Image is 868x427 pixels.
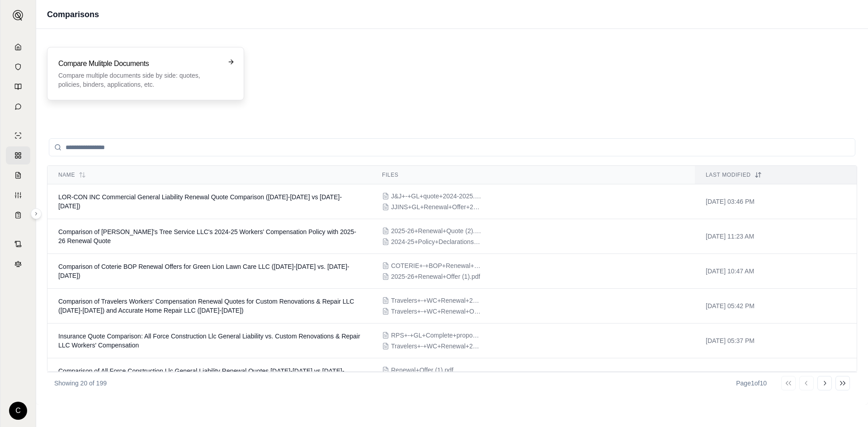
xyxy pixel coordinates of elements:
[58,298,354,314] span: Comparison of Travelers Workers' Compensation Renewal Quotes for Custom Renovations & Repair LLC ...
[6,127,30,145] a: Single Policy
[736,379,767,388] div: Page 1 of 10
[54,379,107,388] p: Showing 20 of 199
[58,71,220,89] p: Compare multiple documents side by side: quotes, policies, binders, applications, etc.
[6,206,30,224] a: Coverage Table
[58,193,342,210] span: LOR-CON INC Commercial General Liability Renewal Quote Comparison (2024-2025 vs 2025-2026)
[6,78,30,96] a: Prompt Library
[6,186,30,204] a: Custom Report
[695,324,857,358] td: [DATE] 05:37 PM
[6,38,30,56] a: Home
[371,166,695,184] th: Files
[6,98,30,116] a: Chat
[9,402,27,420] div: C
[391,272,480,281] span: 2025-26+Renewal+Offer (1).pdf
[695,184,857,219] td: [DATE] 03:46 PM
[6,235,30,253] a: Contract Analysis
[47,8,99,21] h1: Comparisons
[9,6,27,24] button: Expand sidebar
[6,58,30,76] a: Documents Vault
[58,367,344,384] span: Comparison of All Force Construction Llc General Liability Renewal Quotes 2024-2025 vs 2025-2026
[391,237,481,246] span: 2024-25+Policy+Declarations.pdf
[391,366,453,375] span: Renewal+Offer (1).pdf
[706,171,846,178] div: Last modified
[6,146,30,164] a: Policy Comparisons
[391,261,481,270] span: COTERIE+-+BOP+Renewal+2024-2025.pdf
[391,192,481,201] span: J&J+-+GL+quote+2024-2025.pdf
[58,58,220,69] h3: Compare Mulitple Documents
[58,263,349,279] span: Comparison of Coterie BOP Renewal Offers for Green Lion Lawn Care LLC (2024-2025 vs. 2025-2026)
[695,219,857,254] td: [DATE] 11:23 AM
[391,226,481,235] span: 2025-26+Renewal+Quote (2).pdf
[391,342,481,351] span: Travelers+-+WC+Renewal+2024-2025.pdf
[31,208,42,219] button: Expand sidebar
[6,166,30,184] a: Claim Coverage
[58,333,360,349] span: Insurance Quote Comparison: All Force Construction Llc General Liability vs. Custom Renovations &...
[695,289,857,324] td: [DATE] 05:42 PM
[58,171,360,178] div: Name
[6,255,30,273] a: Legal Search Engine
[391,307,481,316] span: Travelers+-+WC+Renewal+Offer+2025-2026.pdf
[58,228,356,244] span: Comparison of Julio's Tree Service LLC's 2024-25 Workers' Compensation Policy with 2025-26 Renewa...
[695,358,857,393] td: [DATE] 05:27 PM
[695,254,857,289] td: [DATE] 10:47 AM
[391,202,481,211] span: JJINS+GL+Renewal+Offer+25-26.pdf
[391,296,481,305] span: Travelers+-+WC+Renewal+2024-2025.pdf
[391,331,481,340] span: RPS+-+GL+Complete+proposal+2024-2025+++apps.pdf
[13,10,24,21] img: Expand sidebar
